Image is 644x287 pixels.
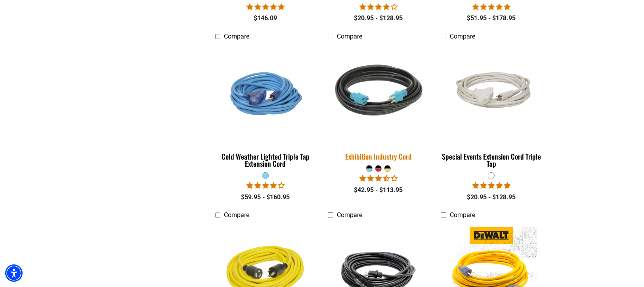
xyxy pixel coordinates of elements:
[472,182,510,189] span: 5.00 stars
[216,48,315,139] img: Light Blue
[328,44,429,165] a: black teal Exhibition Industry Cord
[215,44,316,172] a: Light Blue Cold Weather Lighted Triple Tap Extension Cord
[359,175,397,182] span: 3.67 stars
[323,43,434,144] img: black teal
[450,33,475,40] span: Compare
[441,193,542,202] div: $20.95 - $128.95
[441,153,542,167] div: Special Events Extension Cord Triple Tap
[215,13,316,23] div: $146.09
[328,153,429,160] div: Exhibition Industry Cord
[224,33,249,40] span: Compare
[337,33,362,40] span: Compare
[224,211,249,219] span: Compare
[359,3,397,11] span: 3.75 stars
[247,3,285,11] span: 5.00 stars
[472,3,510,11] span: 5.00 stars
[450,211,475,219] span: Compare
[328,185,429,195] div: $42.95 - $113.95
[215,193,316,202] div: $59.95 - $160.95
[441,13,542,23] div: $51.95 - $178.95
[337,211,362,219] span: Compare
[215,153,316,167] div: Cold Weather Lighted Triple Tap Extension Cord
[441,63,541,124] img: white
[247,182,285,189] span: 4.18 stars
[5,264,23,282] div: Accessibility Menu
[328,13,429,23] div: $20.95 - $128.95
[441,44,542,172] a: white Special Events Extension Cord Triple Tap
